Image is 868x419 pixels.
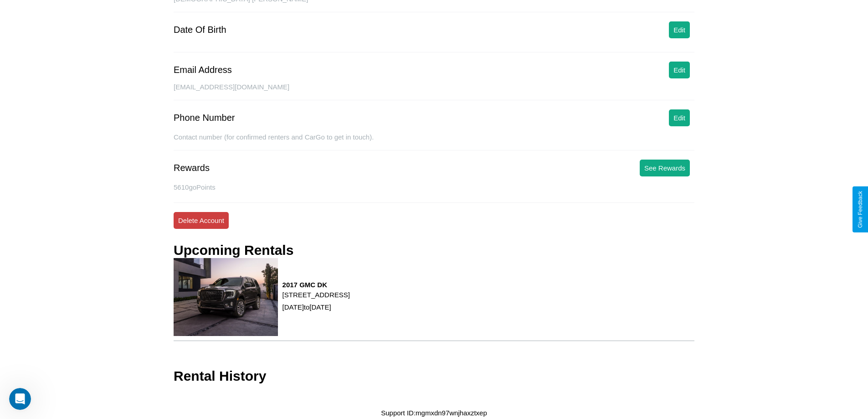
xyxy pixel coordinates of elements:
img: rental [174,258,278,336]
div: Date Of Birth [174,25,226,35]
div: Phone Number [174,113,235,123]
p: 5610 goPoints [174,181,694,193]
h3: Upcoming Rentals [174,243,293,258]
p: [DATE] to [DATE] [282,301,350,313]
div: [EMAIL_ADDRESS][DOMAIN_NAME] [174,83,694,100]
p: [STREET_ADDRESS] [282,289,350,301]
h3: 2017 GMC DK [282,281,350,289]
button: Edit [669,21,690,38]
div: Give Feedback [857,191,863,228]
button: Edit [669,109,690,126]
div: Email Address [174,65,232,75]
button: Delete Account [174,212,229,229]
h3: Rental History [174,368,266,384]
button: See Rewards [640,160,690,176]
iframe: Intercom live chat [9,388,31,410]
button: Edit [669,62,690,78]
div: Contact number (for confirmed renters and CarGo to get in touch). [174,133,694,150]
p: Support ID: mgmxdn97wnjhaxztxep [381,407,487,419]
div: Rewards [174,163,210,173]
